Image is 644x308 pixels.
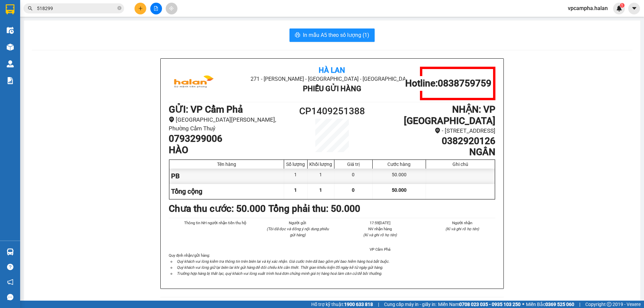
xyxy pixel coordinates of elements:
[308,169,334,184] div: 1
[620,3,625,8] sup: 1
[154,6,158,11] span: file-add
[169,133,291,144] h1: 0793299006
[579,301,580,308] span: |
[7,77,14,84] img: solution-icon
[309,162,332,167] div: Khối lượng
[562,4,613,12] span: vpcampha.halan
[459,302,521,307] strong: 0708 023 035 - 0935 103 250
[384,301,436,308] span: Cung cấp máy in - giấy in:
[607,302,611,307] span: copyright
[334,169,373,184] div: 0
[347,246,413,252] li: VP Cẩm Phả
[267,227,329,237] i: (Tôi đã đọc và đồng ý nội dung phiếu gửi hàng)
[374,162,424,167] div: Cước hàng
[428,162,493,167] div: Ghi chú
[169,117,174,122] span: environment
[522,303,524,306] span: ⚪️
[404,104,495,126] b: NHẬN : VP [GEOGRAPHIC_DATA]
[169,104,243,115] b: GỬI : VP Cẩm Phả
[295,32,300,39] span: printer
[7,248,14,255] img: warehouse-icon
[631,5,637,11] span: caret-down
[268,203,360,214] b: Tổng phải thu: 50.000
[7,60,14,67] img: warehouse-icon
[177,271,382,276] i: Trường hợp hàng bị thất lạc, quý khách vui lòng xuất trình hoá đơn chứng minh giá trị hàng hoá là...
[319,66,345,74] b: Hà Lan
[169,115,291,133] li: [GEOGRAPHIC_DATA][PERSON_NAME], Phường Cẩm Thuỷ
[177,259,389,264] i: Quý khách vui lòng kiểm tra thông tin trên biên lai và ký xác nhận. Giá cước trên đã bao gồm phí ...
[150,3,162,14] button: file-add
[7,279,13,285] span: notification
[373,135,495,147] h1: 0382920126
[169,144,291,156] h1: HÀO
[169,6,174,11] span: aim
[7,264,13,270] span: question-circle
[311,301,373,308] span: Hỗ trợ kỹ thuật:
[171,187,202,195] span: Tổng cộng
[223,75,441,83] li: 271 - [PERSON_NAME] - [GEOGRAPHIC_DATA] - [GEOGRAPHIC_DATA]
[445,227,479,231] i: (Kí và ghi rõ họ tên)
[265,220,331,226] li: Người gửi
[171,162,282,167] div: Tên hàng
[373,169,426,184] div: 50.000
[438,301,521,308] span: Miền Nam
[303,31,369,39] span: In mẫu A5 theo số lượng (1)
[289,28,375,42] button: printerIn mẫu A5 theo số lượng (1)
[7,294,13,300] span: message
[37,5,116,12] input: Tìm tên, số ĐT hoặc mã đơn
[291,104,373,119] h1: CP1409251388
[435,128,440,133] span: environment
[347,226,413,232] li: NV nhận hàng
[628,3,640,14] button: caret-down
[117,6,121,10] span: close-circle
[319,187,322,193] span: 1
[135,3,146,14] button: plus
[7,44,14,51] img: warehouse-icon
[7,27,14,34] img: warehouse-icon
[352,187,355,193] span: 0
[392,187,407,193] span: 50.000
[621,3,623,8] span: 1
[169,203,266,214] b: Chưa thu cước : 50.000
[373,146,495,158] h1: NGÂN
[28,6,33,11] span: search
[284,169,308,184] div: 1
[166,3,177,14] button: aim
[526,301,574,308] span: Miền Bắc
[177,265,383,270] i: Quý khách vui lòng giữ lại biên lai khi gửi hàng để đối chiếu khi cần thiết. Thời gian khiếu kiện...
[616,5,622,11] img: icon-new-feature
[378,301,379,308] span: |
[117,5,121,12] span: close-circle
[286,162,306,167] div: Số lượng
[138,6,143,11] span: plus
[294,187,297,193] span: 1
[169,67,219,100] img: logo.jpg
[363,233,397,237] i: (Kí và ghi rõ họ tên)
[405,78,491,89] h1: Hotline: 0838759759
[303,84,361,93] b: Phiếu Gửi Hàng
[545,302,574,307] strong: 0369 525 060
[344,302,373,307] strong: 1900 633 818
[169,169,284,184] div: PB
[336,162,371,167] div: Giá trị
[347,220,413,226] li: 17:59[DATE]
[169,252,495,276] div: Quy định nhận/gửi hàng :
[373,126,495,135] li: - [STREET_ADDRESS]
[182,220,249,226] li: Thông tin NH người nhận tiền thu hộ
[6,4,14,14] img: logo-vxr
[429,220,496,226] li: Người nhận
